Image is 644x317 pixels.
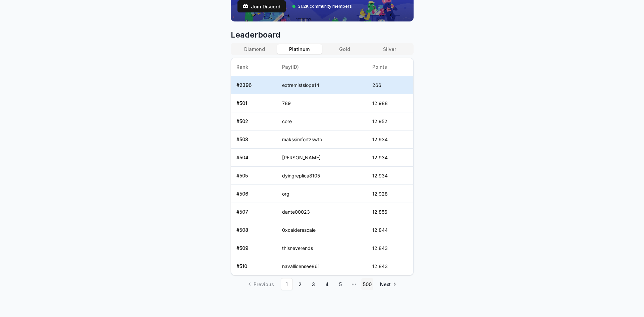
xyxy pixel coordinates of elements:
[321,278,333,290] a: 4
[251,3,280,10] span: Join Discord
[322,44,367,54] button: Gold
[277,257,367,275] td: navallicensee861
[380,281,391,288] span: Next
[243,4,248,9] img: test
[367,130,413,149] td: 12,934
[231,185,277,203] td: # 506
[367,94,413,112] td: 12,988
[231,94,277,112] td: # 501
[277,94,367,112] td: 789
[277,112,367,130] td: core
[367,221,413,239] td: 12,844
[231,149,277,167] td: # 504
[231,130,277,149] td: # 503
[277,221,367,239] td: 0xcalderascale
[367,58,413,76] th: Points
[361,278,373,290] a: 500
[277,149,367,167] td: [PERSON_NAME]
[237,0,286,12] a: testJoin Discord
[367,203,413,221] td: 12,856
[367,149,413,167] td: 12,934
[298,4,352,9] span: 31.2K community members
[281,278,293,290] a: 1
[231,203,277,221] td: # 507
[231,112,277,130] td: # 502
[231,239,277,257] td: # 509
[231,167,277,185] td: # 505
[231,58,277,76] th: Rank
[231,278,414,290] nav: pagination
[367,44,412,54] button: Silver
[277,44,322,54] button: Platinum
[277,239,367,257] td: thisneverends
[277,58,367,76] th: Pay(ID)
[277,167,367,185] td: dyingreplica8105
[334,278,346,290] a: 5
[375,278,401,290] a: Go to next page
[308,278,320,290] a: 3
[277,185,367,203] td: org
[367,185,413,203] td: 12,928
[237,0,286,12] button: Join Discord
[277,203,367,221] td: dante00023
[231,221,277,239] td: # 508
[231,76,277,94] td: # 2396
[231,30,414,40] span: Leaderboard
[367,76,413,94] td: 266
[367,112,413,130] td: 12,952
[277,76,367,94] td: extremistslope14
[232,44,277,54] button: Diamond
[367,257,413,275] td: 12,843
[294,278,306,290] a: 2
[367,239,413,257] td: 12,843
[231,257,277,275] td: # 510
[277,130,367,149] td: makssimfortzswtb
[367,167,413,185] td: 12,934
